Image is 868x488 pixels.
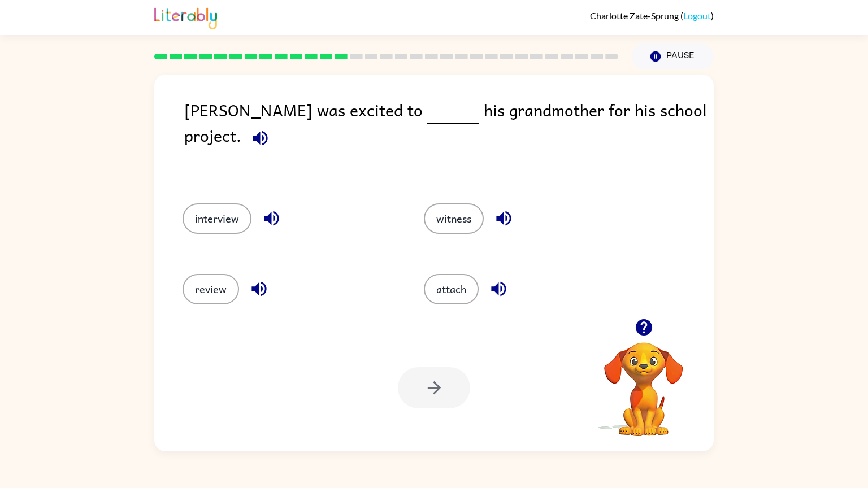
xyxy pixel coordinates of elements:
[183,274,239,304] button: review
[683,10,711,21] a: Logout
[587,325,700,438] video: Your browser must support playing .mp4 files to use Literably. Please try using another browser.
[424,274,479,304] button: attach
[154,5,217,29] img: Literably
[424,203,484,234] button: witness
[632,43,714,69] button: Pause
[590,10,714,21] div: ( )
[184,97,714,181] div: [PERSON_NAME] was excited to his grandmother for his school project.
[590,10,680,21] span: Charlotte Zate-Sprung
[183,203,251,234] button: interview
